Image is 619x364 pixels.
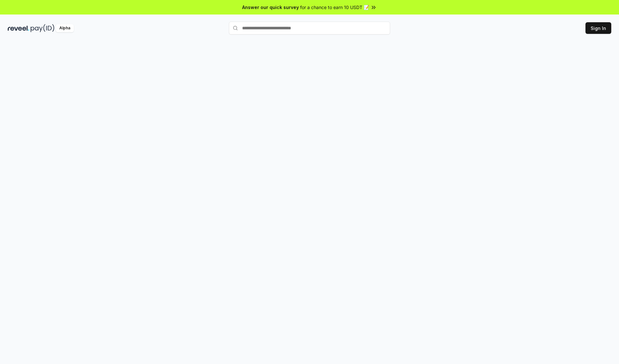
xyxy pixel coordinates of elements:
span: for a chance to earn 10 USDT 📝 [300,4,369,11]
button: Sign In [585,22,611,34]
img: reveel_dark [8,24,29,32]
img: pay_id [31,24,54,32]
span: Answer our quick survey [242,4,299,11]
div: Alpha [56,24,74,32]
